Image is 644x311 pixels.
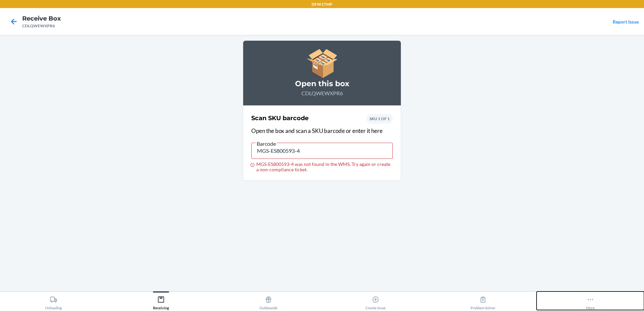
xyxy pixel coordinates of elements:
p: Open the box and scan a SKU barcode or enter it here [251,127,393,135]
div: More [586,293,595,310]
div: CDLQWEWXPR6 [22,23,61,29]
div: Create Issue [365,293,386,310]
h2: Scan SKU barcode [251,114,309,123]
button: Outbounds [215,291,322,310]
button: More [537,291,644,310]
a: Report Issue [613,19,639,25]
p: DFW1TMP [312,1,332,7]
p: SKU 1 OF 1 [369,116,390,122]
p: CDLQWEWXPR6 [251,89,393,97]
h3: Open this box [251,78,393,89]
div: Problem Solver [471,293,495,310]
button: Problem Solver [429,291,537,310]
div: Receiving [153,293,169,310]
span: Barcode [256,140,277,147]
div: MGS-ES800593-4 was not found in the WMS. Try again or create a non-compliance ticket. [251,162,393,172]
button: Receiving [107,291,215,310]
h4: Receive Box [22,14,61,23]
input: Barcode MGS-ES800593-4 was not found in the WMS. Try again or create a non-compliance ticket. [251,143,393,159]
button: Create Issue [322,291,429,310]
div: Outbounds [259,293,278,310]
div: Unloading [45,293,62,310]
